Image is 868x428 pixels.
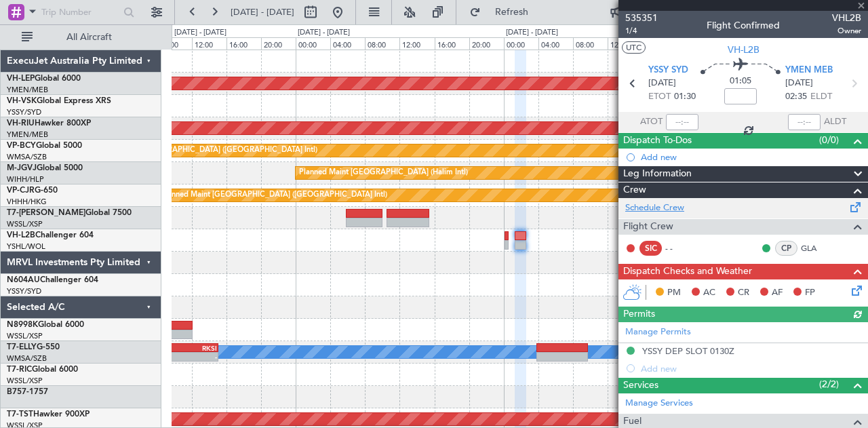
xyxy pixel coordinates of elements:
span: Flight Crew [623,219,673,235]
div: 12:00 [192,37,226,50]
span: 02:35 [785,90,807,104]
div: Planned Maint [GEOGRAPHIC_DATA] ([GEOGRAPHIC_DATA] Intl) [161,185,387,206]
span: AF [772,286,783,300]
button: All Aircraft [15,26,147,48]
span: Dispatch Checks and Weather [623,264,752,279]
a: Manage Services [625,397,693,410]
div: 08:00 [573,37,608,50]
span: T7-RIC [7,366,32,374]
button: UTC [622,41,646,54]
span: VHL2B [832,11,861,25]
span: T7-TST [7,410,33,419]
a: YMEN/MEB [7,130,48,140]
a: WIHH/HLP [7,174,44,184]
div: SIC [639,241,662,256]
a: T7-TSTHawker 900XP [7,410,90,419]
span: ETOT [648,90,671,104]
span: 1/4 [625,25,658,37]
a: VP-CJRG-650 [7,187,58,195]
div: Planned Maint [GEOGRAPHIC_DATA] ([GEOGRAPHIC_DATA] Intl) [91,140,317,161]
span: VP-CJR [7,187,35,195]
div: 12:00 [608,37,642,50]
span: T7-[PERSON_NAME] [7,209,85,217]
button: Refresh [463,1,545,23]
a: Schedule Crew [625,201,684,215]
span: [DATE] [785,77,813,90]
span: B757-1 [7,388,34,396]
span: VH-RIU [7,119,35,128]
a: YSSY/SYD [7,286,41,296]
div: 20:00 [469,37,504,50]
a: WSSL/XSP [7,331,43,341]
div: 16:00 [435,37,469,50]
a: WSSL/XSP [7,219,43,229]
span: Refresh [484,7,540,17]
div: 08:00 [365,37,399,50]
div: - [182,353,217,361]
div: [DATE] - [DATE] [298,27,350,39]
div: Planned Maint [GEOGRAPHIC_DATA] (Halim Intl) [299,163,468,183]
span: T7-ELLY [7,343,37,351]
span: [DATE] - [DATE] [231,6,294,18]
span: CR [738,286,749,300]
span: ELDT [810,90,832,104]
span: N604AU [7,276,40,284]
span: Leg Information [623,166,692,182]
div: RKSI [182,344,217,352]
div: 04:00 [330,37,365,50]
span: 535351 [625,11,658,25]
span: [DATE] [648,77,676,90]
span: ALDT [824,115,846,129]
div: - - [665,242,696,254]
span: YMEN MEB [785,64,833,77]
span: (2/2) [819,377,839,391]
a: VH-LEPGlobal 6000 [7,75,81,83]
div: Flight Confirmed [707,18,780,33]
span: Dispatch To-Dos [623,133,692,149]
div: 00:00 [296,37,330,50]
span: VH-L2B [728,43,759,57]
span: Services [623,378,658,393]
a: T7-ELLYG-550 [7,343,60,351]
span: N8998K [7,321,38,329]
span: YSSY SYD [648,64,688,77]
span: AC [703,286,715,300]
a: B757-1757 [7,388,48,396]
a: VH-L2BChallenger 604 [7,231,94,239]
div: 00:00 [504,37,538,50]
span: M-JGVJ [7,164,37,172]
span: (0/0) [819,133,839,147]
div: CP [775,241,797,256]
div: 04:00 [538,37,573,50]
div: Add new [641,151,861,163]
div: 08:00 [157,37,192,50]
a: T7-RICGlobal 6000 [7,366,78,374]
div: 16:00 [226,37,261,50]
a: GLA [801,242,831,254]
span: PM [667,286,681,300]
a: WMSA/SZB [7,353,47,364]
input: Trip Number [41,2,119,22]
a: T7-[PERSON_NAME]Global 7500 [7,209,132,217]
span: VP-BCY [7,142,36,150]
span: Crew [623,182,646,198]
a: YMEN/MEB [7,85,48,95]
div: [DATE] - [DATE] [174,27,226,39]
div: 12:00 [399,37,434,50]
a: VHHH/HKG [7,197,47,207]
div: [DATE] - [DATE] [506,27,558,39]
a: WSSL/XSP [7,376,43,386]
a: VH-RIUHawker 800XP [7,119,91,128]
span: VH-L2B [7,231,35,239]
a: VP-BCYGlobal 5000 [7,142,82,150]
a: N8998KGlobal 6000 [7,321,84,329]
span: Owner [832,25,861,37]
a: M-JGVJGlobal 5000 [7,164,83,172]
a: YSSY/SYD [7,107,41,117]
span: All Aircraft [35,33,143,42]
a: N604AUChallenger 604 [7,276,98,284]
a: YSHL/WOL [7,241,45,252]
span: ATOT [640,115,663,129]
span: VH-VSK [7,97,37,105]
span: VH-LEP [7,75,35,83]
